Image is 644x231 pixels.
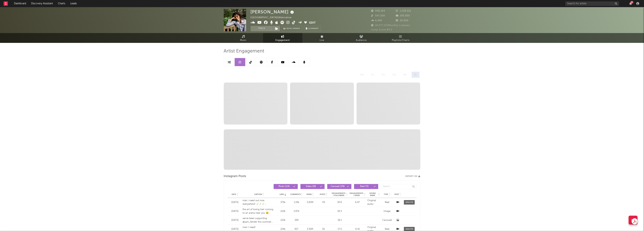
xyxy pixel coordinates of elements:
span: Photo ( 124 ) [276,185,292,188]
button: Photo(124) [274,184,298,189]
span: Post [394,193,399,195]
div: 18.1 [332,218,348,222]
span: Comments [290,193,301,195]
div: [DATE] [229,227,241,231]
div: 375k [277,201,288,204]
div: 14d [357,72,367,78]
div: Reel [382,201,392,204]
span: 547,500 [371,15,385,17]
span: Benchmark [287,27,300,31]
button: Video(28) [300,184,325,189]
span: Playlists/Charts [392,38,409,43]
div: Carousel [382,218,392,222]
span: Video ( 28 ) [303,185,319,188]
div: 17.5 [332,227,348,231]
span: Views [306,193,312,195]
span: 6,485 [371,19,382,22]
button: Track [251,26,273,31]
button: Summary [304,26,321,31]
span: Engagements / Followers [332,192,346,197]
span: Live [320,38,324,43]
span: Audience [356,38,367,43]
div: Original audio [367,199,380,206]
div: 339 [290,218,303,222]
div: [DATE] [229,201,241,204]
div: 3m [390,72,399,78]
div: 3.35M [305,227,316,231]
div: 1y [412,72,420,78]
div: 55 [317,227,330,231]
span: Type [384,193,388,195]
div: [DATE] [229,218,241,222]
div: [PERSON_NAME] [251,9,295,15]
div: 5.82M [305,201,316,204]
span: Engagement [276,38,290,43]
div: Image [382,210,392,213]
div: 93 [317,201,330,204]
span: Jump Score: 84.5 [371,29,392,31]
div: 1.19k [290,201,303,204]
div: 817 [290,227,303,231]
div: 2.87k [290,210,303,213]
div: 81 [630,1,633,4]
button: Edit [309,21,316,25]
span: Summary [309,28,319,30]
a: Engagement [263,33,302,43]
span: 908,164 [371,10,385,12]
span: 18,077,570 Monthly Listeners [371,24,410,27]
button: Export CSV [406,175,420,177]
input: Search for artists [565,1,619,6]
a: Music [224,33,263,43]
span: 1,228,521 [396,10,411,12]
div: Reel [382,227,392,231]
div: 222k [277,218,288,222]
span: Artist Engagement [224,49,264,53]
span: Likes [280,193,284,195]
span: Music [240,38,247,43]
span: Instagram Posts [224,174,246,178]
div: [DATE] [229,210,241,213]
a: Audience [342,33,381,43]
span: Posts [320,193,325,195]
div: 214k [277,227,288,231]
span: 295,000 [396,15,410,17]
div: [GEOGRAPHIC_DATA] | Alternative [251,16,296,20]
div: the art of loving live! coming to an arena near you 🥲 the first venue I ever played in [GEOGRAPHI... [243,208,276,215]
div: 18.3 [332,210,348,213]
div: 222k [277,210,288,213]
span: Date [232,193,236,195]
div: we’ve been supporting @sam_fender this summer and have had the best time. thank you [PERSON_NAME]... [243,217,276,224]
span: Engagements / Views [349,192,363,197]
button: Reel(71) [354,184,378,189]
span: Caption [254,193,262,195]
button: Carousel(176) [327,184,351,189]
input: Search... [381,184,417,189]
a: Benchmark [282,26,302,31]
span: Reel ( 71 ) [356,185,373,188]
span: 20,000 [396,19,408,22]
a: Playlists/Charts [381,33,420,43]
div: 1m [368,72,377,78]
span: Sound Name [367,192,378,197]
button: 81 [629,2,632,5]
div: 2m [379,72,388,78]
div: 6.47 [349,201,366,204]
span: Carousel ( 176 ) [330,185,346,188]
div: 30.6 [332,201,348,204]
a: Live [302,33,342,43]
div: 6.41 [349,227,366,231]
div: man i need out now everywhere! 🪄🪄🪄 written by me, [PERSON_NAME] and [PERSON_NAME] produced by [PE... [243,199,276,206]
div: 6m [401,72,410,78]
